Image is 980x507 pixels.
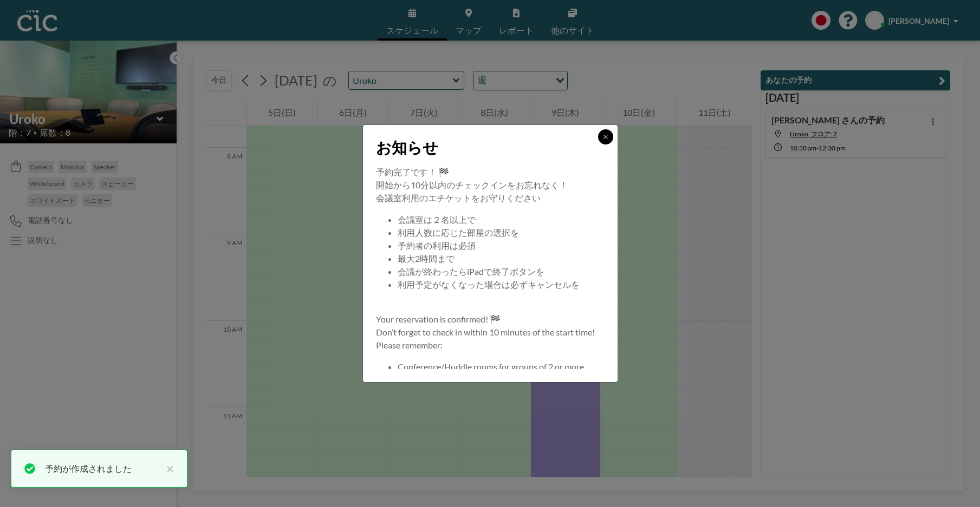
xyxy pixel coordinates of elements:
[398,240,476,251] span: 予約者の利用は必須
[398,361,584,372] span: Conference/Huddle rooms for groups of 2 or more
[398,266,544,276] span: 会議が終わったらiPadで終了ボタンを
[398,227,519,238] span: 利用人数に応じた部屋の選択を
[376,327,595,337] span: Don’t forget to check in within 10 minutes of the start time!
[376,193,541,203] span: 会議室利用のエチケットをお守りください
[376,340,443,350] span: Please remember:
[376,180,568,190] span: 開始から10分以内のチェックインをお忘れなく！
[376,167,449,177] span: 予約完了です！ 🏁
[376,314,501,324] span: Your reservation is confirmed! 🏁
[398,279,580,289] span: 利用予定がなくなった場合は必ずキャンセルを
[398,253,455,264] span: 最大2時間まで
[376,138,438,157] span: お知らせ
[45,462,161,475] div: 予約が作成されました
[161,462,174,475] button: close
[398,214,476,225] span: 会議室は２名以上で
